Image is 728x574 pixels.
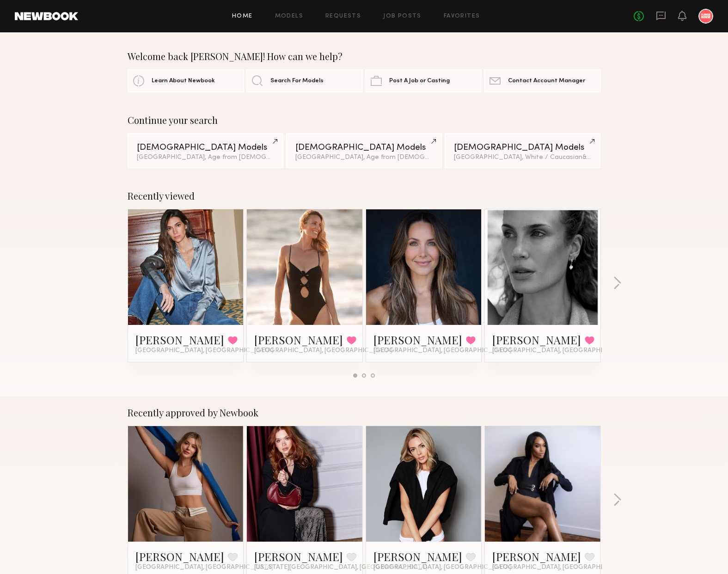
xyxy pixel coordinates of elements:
a: [PERSON_NAME] [254,549,343,564]
a: [PERSON_NAME] [135,332,224,347]
div: Continue your search [128,115,601,126]
span: [GEOGRAPHIC_DATA], [GEOGRAPHIC_DATA] [492,564,630,571]
a: [PERSON_NAME] [373,332,462,347]
a: Post A Job or Casting [365,69,482,92]
a: Models [275,13,303,19]
a: Learn About Newbook [128,69,244,92]
a: Search For Models [246,69,363,92]
div: Recently viewed [128,190,601,202]
div: [DEMOGRAPHIC_DATA] Models [295,143,433,152]
a: [PERSON_NAME] [254,332,343,347]
a: [DEMOGRAPHIC_DATA] Models[GEOGRAPHIC_DATA], Age from [DEMOGRAPHIC_DATA]. [286,133,442,168]
span: [GEOGRAPHIC_DATA], [GEOGRAPHIC_DATA] [492,347,630,354]
a: [PERSON_NAME] [492,549,581,564]
span: & 1 other filter [582,154,622,160]
div: [DEMOGRAPHIC_DATA] Models [454,143,591,152]
a: [DEMOGRAPHIC_DATA] Models[GEOGRAPHIC_DATA], Age from [DEMOGRAPHIC_DATA]. [128,133,283,168]
a: [PERSON_NAME] [492,332,581,347]
a: Contact Account Manager [484,69,600,92]
span: [GEOGRAPHIC_DATA], [GEOGRAPHIC_DATA] [135,347,273,354]
a: Home [232,13,253,19]
span: Search For Models [270,78,324,84]
span: Post A Job or Casting [389,78,450,84]
span: Contact Account Manager [508,78,585,84]
div: [GEOGRAPHIC_DATA], White / Caucasian [454,154,591,161]
div: Welcome back [PERSON_NAME]! How can we help? [128,51,601,62]
span: Learn About Newbook [152,78,215,84]
span: [GEOGRAPHIC_DATA], [GEOGRAPHIC_DATA] [135,564,273,571]
a: [DEMOGRAPHIC_DATA] Models[GEOGRAPHIC_DATA], White / Caucasian&1other filter [445,133,600,168]
a: Favorites [444,13,480,19]
span: [GEOGRAPHIC_DATA], [GEOGRAPHIC_DATA] [373,347,511,354]
div: Recently approved by Newbook [128,407,601,418]
a: [PERSON_NAME] [135,549,224,564]
div: [GEOGRAPHIC_DATA], Age from [DEMOGRAPHIC_DATA]. [137,154,274,161]
a: [PERSON_NAME] [373,549,462,564]
div: [DEMOGRAPHIC_DATA] Models [137,143,274,152]
span: [GEOGRAPHIC_DATA], [GEOGRAPHIC_DATA] [373,564,511,571]
a: Job Posts [383,13,422,19]
span: [US_STATE][GEOGRAPHIC_DATA], [GEOGRAPHIC_DATA] [254,564,427,571]
div: [GEOGRAPHIC_DATA], Age from [DEMOGRAPHIC_DATA]. [295,154,433,161]
a: Requests [325,13,361,19]
span: [GEOGRAPHIC_DATA], [GEOGRAPHIC_DATA] [254,347,392,354]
